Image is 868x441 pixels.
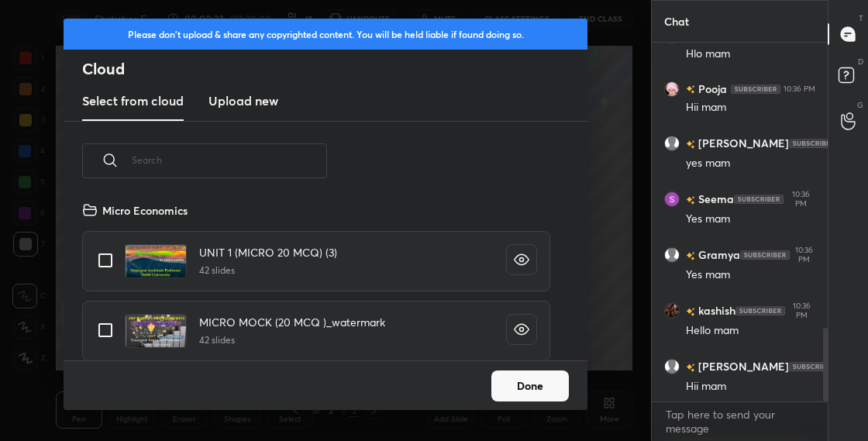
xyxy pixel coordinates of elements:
[82,59,587,79] h2: Cloud
[686,100,815,115] div: Hii mam
[664,191,680,207] img: 3
[686,308,695,316] img: no-rating-badge.077c3623.svg
[686,323,815,339] div: Hello mam
[686,85,695,94] img: no-rating-badge.077c3623.svg
[64,196,569,360] div: grid
[664,303,680,319] img: 1d74546ef1d446dc94ad22337a630803.jpg
[199,264,337,277] h5: 42 slides
[859,12,863,24] p: T
[784,84,815,94] div: 10:36 PM
[695,247,740,264] h6: Gramya
[686,156,815,171] div: yes mam
[695,303,735,319] h6: kashish
[731,84,780,94] img: 4P8fHbbgJtejmAAAAAElFTkSuQmCC
[82,91,184,110] h3: Select from cloud
[857,99,863,111] p: G
[208,91,278,110] h3: Upload new
[199,314,385,330] h4: MICRO MOCK (20 MCQ )_watermark
[695,136,789,152] h6: [PERSON_NAME]
[102,202,188,219] h4: Micro Economics
[199,244,337,260] h4: UNIT 1 (MICRO 20 MCQ) (3)
[686,140,695,149] img: no-rating-badge.077c3623.svg
[664,359,680,374] img: default.png
[686,379,815,394] div: Hii mam
[686,363,695,372] img: no-rating-badge.077c3623.svg
[686,196,695,205] img: no-rating-badge.077c3623.svg
[788,301,815,320] div: 10:36 PM
[686,212,815,227] div: Yes mam
[132,127,327,193] input: Search
[64,19,587,50] div: Please don't upload & share any copyrighted content. You will be held liable if found doing so.
[787,190,815,208] div: 10:36 PM
[652,43,828,401] div: grid
[695,81,727,97] h6: Pooja
[664,247,680,263] img: default.png
[199,333,385,347] h5: 42 slides
[686,252,695,260] img: no-rating-badge.077c3623.svg
[734,195,784,204] img: 4P8fHbbgJtejmAAAAAElFTkSuQmCC
[789,139,839,148] img: 4P8fHbbgJtejmAAAAAElFTkSuQmCC
[740,250,790,260] img: 4P8fHbbgJtejmAAAAAElFTkSuQmCC
[664,136,680,151] img: default.png
[695,191,734,208] h6: Seema
[125,314,187,348] img: 1650987777MKFS7F.pdf
[125,244,187,278] img: 1650987777MN8VSS.pdf
[735,306,785,315] img: 4P8fHbbgJtejmAAAAAElFTkSuQmCC
[789,362,839,371] img: 4P8fHbbgJtejmAAAAAElFTkSuQmCC
[652,1,701,42] p: Chat
[491,370,569,401] button: Done
[664,81,680,97] img: 3
[686,267,815,283] div: Yes mam
[686,47,815,62] div: Hlo mam
[695,359,789,375] h6: [PERSON_NAME]
[793,246,815,264] div: 10:36 PM
[858,56,863,67] p: D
